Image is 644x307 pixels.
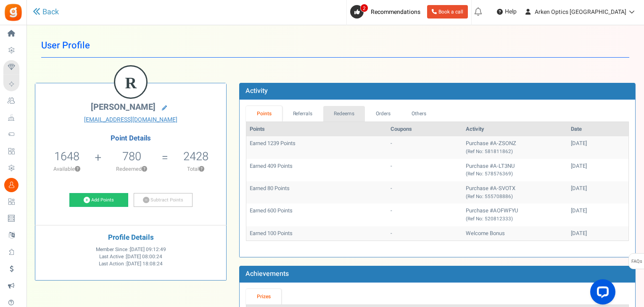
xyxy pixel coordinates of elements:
[571,162,625,170] div: [DATE]
[142,167,147,172] button: ?
[427,5,468,19] a: Book a call
[127,260,163,267] span: [DATE] 18:08:24
[96,246,166,253] span: Member Since :
[462,181,567,204] td: Purchase #A-SVOTX
[122,150,141,163] h5: 780
[462,122,567,137] th: Activity
[494,5,520,19] a: Help
[365,106,401,122] a: Orders
[371,8,420,16] span: Recommendations
[567,122,628,137] th: Date
[462,159,567,181] td: Purchase #A-LT3NU
[91,101,156,113] span: [PERSON_NAME]
[387,204,462,226] td: -
[323,106,365,122] a: Redeems
[401,106,437,122] a: Others
[503,8,517,16] span: Help
[199,167,204,172] button: ?
[246,106,282,122] a: Points
[4,3,23,22] img: Gratisfaction
[571,230,625,238] div: [DATE]
[99,253,162,260] span: Last Active :
[462,226,567,241] td: Welcome Bonus
[360,4,368,12] span: 2
[571,185,625,193] div: [DATE]
[75,167,80,172] button: ?
[387,136,462,159] td: -
[69,193,128,207] a: Add Points
[102,165,161,173] p: Redeemed
[462,204,567,226] td: Purchase #AOFWFYU
[40,165,94,173] p: Available
[42,234,220,242] h4: Profile Details
[466,215,513,222] small: (Ref No: 520812333)
[130,246,166,253] span: [DATE] 09:12:49
[462,136,567,159] td: Purchase #A-ZSONZ
[42,116,220,124] a: [EMAIL_ADDRESS][DOMAIN_NAME]
[245,269,289,279] b: Achievements
[387,181,462,204] td: -
[466,148,513,155] small: (Ref No: 581811862)
[126,253,162,260] span: [DATE] 08:00:24
[41,34,629,58] h1: User Profile
[571,140,625,148] div: [DATE]
[134,193,193,207] a: Subtract Points
[183,150,209,163] h5: 2428
[535,8,626,16] span: Arken Optics [GEOGRAPHIC_DATA]
[246,136,387,159] td: Earned 1239 Points
[282,106,323,122] a: Referrals
[246,289,281,304] a: Prizes
[169,165,222,173] p: Total
[115,66,146,99] figcaption: R
[387,122,462,137] th: Coupons
[246,204,387,226] td: Earned 600 Points
[246,122,387,137] th: Points
[631,254,642,270] span: FAQs
[571,207,625,215] div: [DATE]
[54,148,79,165] span: 1648
[387,226,462,241] td: -
[246,159,387,181] td: Earned 409 Points
[350,5,424,19] a: 2 Recommendations
[246,226,387,241] td: Earned 100 Points
[466,193,513,200] small: (Ref No: 555708886)
[35,135,226,142] h4: Point Details
[387,159,462,181] td: -
[245,86,268,96] b: Activity
[466,170,513,177] small: (Ref No: 578576369)
[99,260,163,267] span: Last Action :
[246,181,387,204] td: Earned 80 Points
